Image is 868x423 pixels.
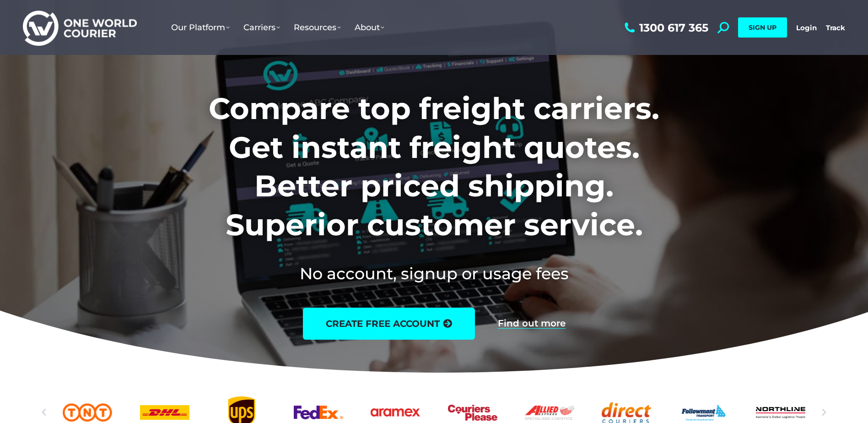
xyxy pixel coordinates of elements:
a: 1300 617 365 [622,22,708,33]
a: create free account [303,308,475,340]
span: About [355,22,384,33]
a: SIGN UP [738,17,787,38]
a: Login [796,23,817,32]
a: Resources [287,13,348,42]
a: Track [826,23,845,32]
a: Find out more [498,319,566,329]
h2: No account, signup or usage fees [148,262,720,285]
span: Carriers [243,22,280,33]
h1: Compare top freight carriers. Get instant freight quotes. Better priced shipping. Superior custom... [148,89,720,244]
a: About [348,13,391,42]
a: Our Platform [164,13,237,42]
span: Our Platform [171,22,230,33]
span: SIGN UP [749,23,776,32]
span: Resources [294,22,341,33]
a: Carriers [237,13,287,42]
img: One World Courier [23,9,137,46]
